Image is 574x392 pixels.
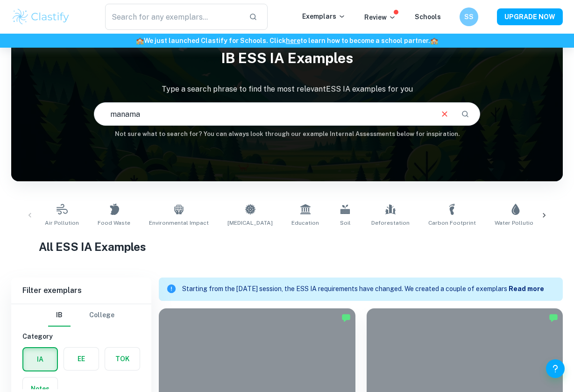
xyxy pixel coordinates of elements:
p: Type a search phrase to find the most relevant ESS IA examples for you [11,84,563,95]
span: Deforestation [371,219,410,227]
img: Marked [341,313,351,322]
span: 🏫 [430,37,438,44]
h6: Category [22,331,140,342]
button: Clear [436,105,454,123]
p: Starting from the [DATE] session, the ESS IA requirements have changed. We created a couple of ex... [182,284,509,294]
span: Air Pollution [45,219,79,227]
h6: Not sure what to search for? You can always look through our example Internal Assessments below f... [11,129,563,139]
span: Environmental Impact [149,219,209,227]
h6: Filter exemplars [11,278,151,304]
button: IA [23,348,57,371]
input: Search for any exemplars... [105,4,241,30]
p: Exemplars [302,11,346,21]
a: here [286,37,300,44]
h1: IB ESS IA examples [11,44,563,72]
span: Water Pollution [495,219,537,227]
button: Search [457,106,473,122]
span: Soil [340,219,351,227]
button: UPGRADE NOW [497,8,563,25]
button: TOK [105,348,140,370]
span: [MEDICAL_DATA] [227,219,273,227]
span: Carbon Footprint [428,219,476,227]
h1: All ESS IA Examples [39,238,535,255]
a: Schools [415,13,441,21]
button: Help and Feedback [546,359,565,378]
img: Marked [549,313,558,322]
h6: SS [464,12,475,22]
span: Education [291,219,319,227]
input: E.g. rising sea levels, waste management, food waste... [94,101,432,127]
button: SS [460,7,478,26]
button: College [89,304,114,327]
b: Read more [509,285,544,292]
h6: We just launched Clastify for Schools. Click to learn how to become a school partner. [2,36,572,46]
span: 🏫 [136,37,144,44]
button: EE [64,348,99,370]
div: Filter type choice [48,304,114,327]
button: IB [48,304,71,327]
img: Clastify logo [11,7,71,26]
p: Review [364,12,396,22]
span: Food Waste [98,219,130,227]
